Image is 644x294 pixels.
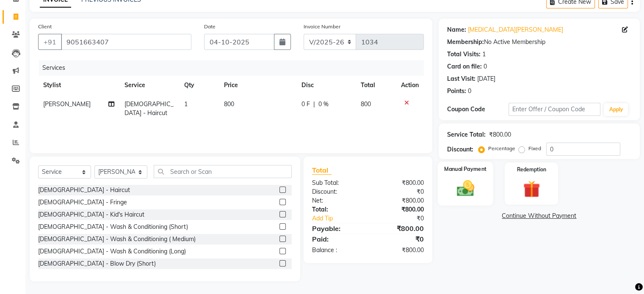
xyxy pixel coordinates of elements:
button: Apply [604,103,628,116]
div: [DEMOGRAPHIC_DATA] - Fringe [38,198,127,207]
div: [DEMOGRAPHIC_DATA] - Wash & Conditioning (Long) [38,247,186,256]
div: ₹0 [368,187,430,196]
span: [PERSON_NAME] [43,100,91,108]
label: Manual Payment [444,165,486,173]
a: Continue Without Payment [440,212,638,220]
div: Sub Total: [306,179,368,187]
button: +91 [38,34,62,50]
th: Total [356,76,396,95]
div: 0 [468,87,471,96]
div: Membership: [447,38,484,47]
th: Stylist [38,76,119,95]
div: ₹800.00 [489,130,511,139]
div: 0 [484,62,487,71]
th: Price [219,76,296,95]
label: Redemption [517,166,546,173]
span: 1 [184,100,188,108]
label: Fixed [528,145,541,152]
span: 800 [224,100,234,108]
div: ₹800.00 [368,196,430,205]
div: Name: [447,25,466,34]
th: Qty [179,76,219,95]
div: Card on file: [447,62,482,71]
a: Add Tip [306,214,378,223]
div: 1 [482,50,486,59]
label: Invoice Number [304,23,340,30]
span: 0 % [318,100,329,109]
a: [MEDICAL_DATA][PERSON_NAME] [468,25,563,34]
label: Percentage [488,145,515,152]
input: Enter Offer / Coupon Code [509,103,601,116]
div: Services [39,60,430,76]
th: Disc [296,76,356,95]
input: Search or Scan [154,165,292,178]
div: No Active Membership [447,38,631,47]
div: ₹800.00 [368,223,430,234]
div: Discount: [447,145,473,154]
div: Net: [306,196,368,205]
img: _gift.svg [518,179,545,200]
div: Total: [306,205,368,214]
th: Service [119,76,179,95]
div: Points: [447,87,466,96]
div: ₹800.00 [368,205,430,214]
img: _cash.svg [451,179,479,199]
div: [DEMOGRAPHIC_DATA] - Haircut [38,186,130,195]
input: Search by Name/Mobile/Email/Code [61,34,191,50]
label: Date [204,23,216,30]
span: 0 F [301,100,310,109]
div: Service Total: [447,130,486,139]
div: Total Visits: [447,50,481,59]
div: Balance : [306,246,368,255]
span: | [313,100,315,109]
div: [DEMOGRAPHIC_DATA] - Blow Dry (Short) [38,259,156,268]
div: ₹0 [368,234,430,244]
th: Action [396,76,424,95]
div: [DEMOGRAPHIC_DATA] - Wash & Conditioning (Short) [38,223,188,231]
div: Paid: [306,234,368,244]
div: Last Visit: [447,74,475,83]
div: [DEMOGRAPHIC_DATA] - Wash & Conditioning ( Medium) [38,235,196,244]
div: Coupon Code [447,105,509,114]
div: ₹0 [378,214,430,223]
div: ₹800.00 [368,246,430,255]
span: 800 [361,100,371,108]
div: [DATE] [477,74,495,83]
div: ₹800.00 [368,179,430,187]
div: Discount: [306,187,368,196]
div: [DEMOGRAPHIC_DATA] - Kid's Haircut [38,210,144,219]
span: [DEMOGRAPHIC_DATA] - Haircut [124,100,174,117]
label: Client [38,23,52,30]
div: Payable: [306,223,368,234]
span: Total [312,166,332,175]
